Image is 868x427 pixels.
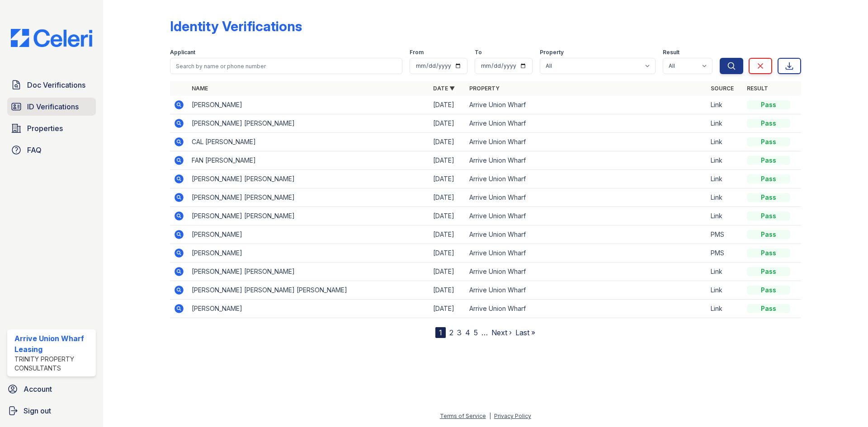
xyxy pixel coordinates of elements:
[466,151,707,170] td: Arrive Union Wharf
[4,29,99,47] img: CE_Logo_Blue-a8612792a0a2168367f1c8372b55b34899dd931a85d93a1a3d3e32e68fde9ad4.png
[429,207,466,225] td: [DATE]
[429,244,466,263] td: [DATE]
[429,300,466,318] td: [DATE]
[515,328,535,337] a: Last »
[747,211,790,221] div: Pass
[466,244,707,263] td: Arrive Union Wharf
[188,151,429,170] td: FAN [PERSON_NAME]
[170,49,195,56] label: Applicant
[188,263,429,281] td: [PERSON_NAME] [PERSON_NAME]
[494,413,531,419] a: Privacy Policy
[707,114,743,133] td: Link
[188,133,429,151] td: CAL [PERSON_NAME]
[188,96,429,114] td: [PERSON_NAME]
[466,170,707,188] td: Arrive Union Wharf
[466,281,707,300] td: Arrive Union Wharf
[440,413,486,419] a: Terms of Service
[475,49,482,56] label: To
[747,174,790,183] div: Pass
[707,263,743,281] td: Link
[663,49,679,56] label: Result
[747,119,790,128] div: Pass
[7,119,96,137] a: Properties
[466,263,707,281] td: Arrive Union Wharf
[188,300,429,318] td: [PERSON_NAME]
[435,327,446,338] div: 1
[188,207,429,225] td: [PERSON_NAME] [PERSON_NAME]
[429,281,466,300] td: [DATE]
[466,96,707,114] td: Arrive Union Wharf
[433,85,455,92] a: Date ▼
[27,145,42,155] span: FAQ
[429,188,466,207] td: [DATE]
[747,249,790,258] div: Pass
[707,133,743,151] td: Link
[7,141,96,159] a: FAQ
[429,133,466,151] td: [DATE]
[188,281,429,300] td: [PERSON_NAME] [PERSON_NAME] [PERSON_NAME]
[429,170,466,188] td: [DATE]
[747,193,790,202] div: Pass
[4,380,99,398] a: Account
[489,413,491,419] div: |
[192,85,208,92] a: Name
[474,328,478,337] a: 5
[707,96,743,114] td: Link
[707,151,743,170] td: Link
[188,225,429,244] td: [PERSON_NAME]
[27,101,79,112] span: ID Verifications
[491,328,512,337] a: Next ›
[707,300,743,318] td: Link
[466,300,707,318] td: Arrive Union Wharf
[449,328,453,337] a: 2
[707,244,743,263] td: PMS
[170,18,302,34] div: Identity Verifications
[481,327,488,338] span: …
[747,230,790,239] div: Pass
[410,49,424,56] label: From
[707,188,743,207] td: Link
[188,170,429,188] td: [PERSON_NAME] [PERSON_NAME]
[747,156,790,165] div: Pass
[7,76,96,94] a: Doc Verifications
[747,267,790,276] div: Pass
[4,402,99,420] a: Sign out
[188,114,429,133] td: [PERSON_NAME] [PERSON_NAME]
[707,225,743,244] td: PMS
[429,114,466,133] td: [DATE]
[711,85,734,92] a: Source
[27,123,63,134] span: Properties
[170,58,402,74] input: Search by name or phone number
[466,207,707,225] td: Arrive Union Wharf
[188,244,429,263] td: [PERSON_NAME]
[707,281,743,300] td: Link
[466,188,707,207] td: Arrive Union Wharf
[707,207,743,225] td: Link
[747,304,790,313] div: Pass
[540,49,564,56] label: Property
[466,133,707,151] td: Arrive Union Wharf
[429,96,466,114] td: [DATE]
[14,355,92,373] div: Trinity Property Consultants
[14,333,92,355] div: Arrive Union Wharf Leasing
[429,225,466,244] td: [DATE]
[27,80,85,90] span: Doc Verifications
[747,85,768,92] a: Result
[24,405,51,416] span: Sign out
[24,384,52,394] span: Account
[466,114,707,133] td: Arrive Union Wharf
[747,137,790,146] div: Pass
[747,100,790,109] div: Pass
[7,98,96,116] a: ID Verifications
[466,225,707,244] td: Arrive Union Wharf
[747,286,790,295] div: Pass
[469,85,500,92] a: Property
[707,170,743,188] td: Link
[429,263,466,281] td: [DATE]
[457,328,462,337] a: 3
[429,151,466,170] td: [DATE]
[465,328,470,337] a: 4
[188,188,429,207] td: [PERSON_NAME] [PERSON_NAME]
